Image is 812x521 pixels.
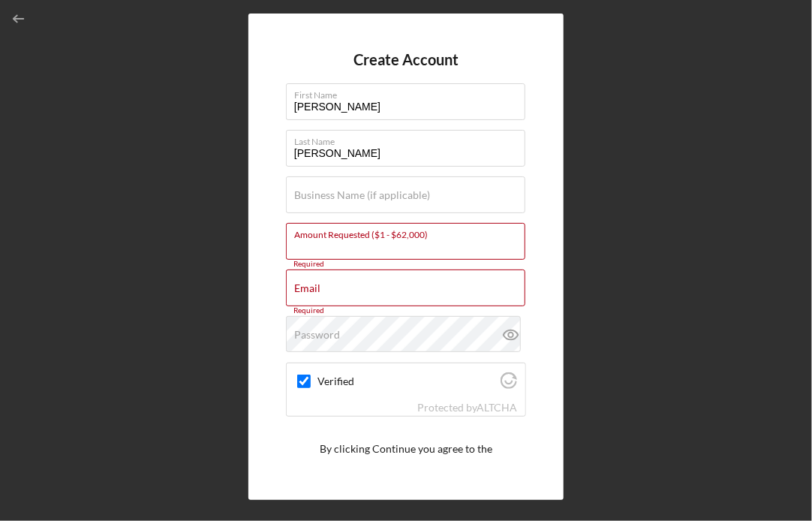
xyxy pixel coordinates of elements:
[477,401,517,414] a: Visit Altcha.org
[286,306,526,315] div: Required
[353,51,459,68] h4: Create Account
[294,131,525,147] label: Last Name
[294,282,320,294] label: Email
[286,260,526,269] div: Required
[294,84,525,101] label: First Name
[417,402,517,414] div: Protected by
[294,224,525,240] label: Amount Requested ($1 - $62,000)
[294,329,340,341] label: Password
[413,459,480,472] a: Privacy Policy
[333,459,393,472] a: Terms of Use
[320,441,492,474] p: By clicking Continue you agree to the and
[294,189,430,201] label: Business Name (if applicable)
[501,378,517,391] a: Visit Altcha.org
[318,375,496,387] label: Verified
